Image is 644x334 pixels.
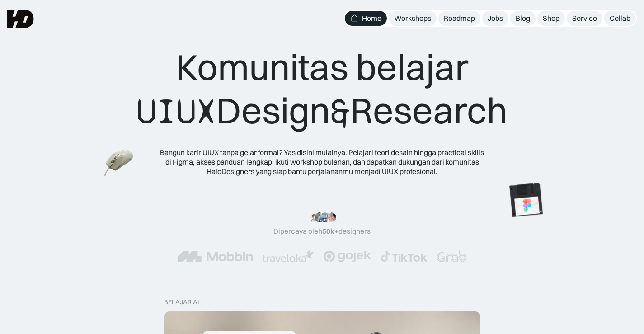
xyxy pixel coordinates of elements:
[438,11,480,26] a: Roadmap
[345,11,387,26] a: Home
[543,14,559,23] div: Shop
[567,11,602,26] a: Service
[604,11,636,26] a: Collab
[164,298,199,306] div: belajar ai
[482,11,508,26] a: Jobs
[394,14,431,23] div: Workshops
[510,11,536,26] a: Blog
[572,14,597,23] div: Service
[537,11,565,26] a: Shop
[330,90,350,133] span: &
[444,14,475,23] div: Roadmap
[362,14,381,23] div: Home
[389,11,437,26] a: Workshops
[160,148,485,176] div: Bangun karir UIUX tanpa gelar formal? Yas disini mulainya. Pelajari teori desain hingga practical...
[136,90,216,133] span: UIUX
[273,226,371,236] div: Dipercaya oleh designers
[610,14,630,23] div: Collab
[136,45,508,133] div: Komunitas belajar Design Research
[488,14,503,23] div: Jobs
[322,226,338,235] span: 50k+
[516,14,530,23] div: Blog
